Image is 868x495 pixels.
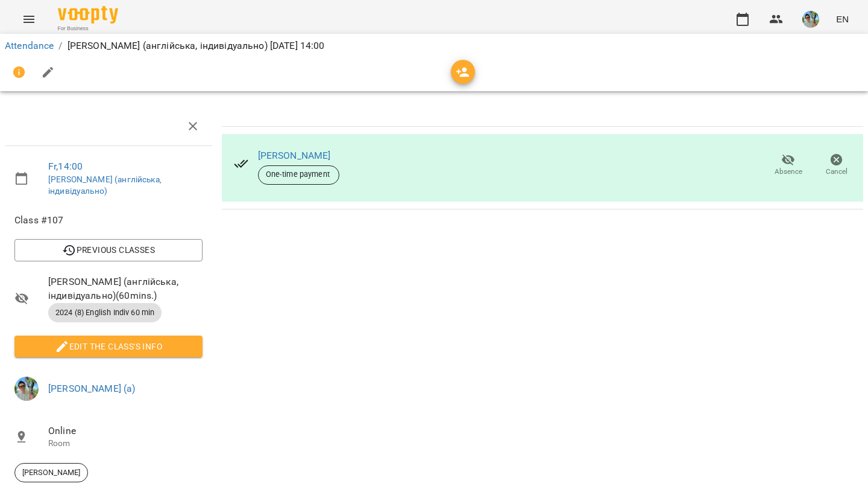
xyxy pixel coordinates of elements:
[15,467,87,478] span: [PERSON_NAME]
[48,174,162,196] a: [PERSON_NAME] (англійська, індивідуально)
[14,239,203,261] button: Previous Classes
[48,424,203,438] span: Online
[836,13,849,25] span: EN
[24,339,193,354] span: Edit the class's Info
[14,336,203,357] button: Edit the class's Info
[48,383,136,394] a: [PERSON_NAME] (а)
[58,25,118,33] span: For Business
[258,150,331,161] a: [PERSON_NAME]
[5,40,54,51] a: Attendance
[14,377,39,401] img: 744843a61c413a071730a266d875f08e.JPG
[68,39,325,53] p: [PERSON_NAME] (англійська, індивідуально) [DATE] 14:00
[48,275,203,303] span: [PERSON_NAME] (англійська, індивідуально) ( 60 mins. )
[5,39,863,53] nav: breadcrumb
[813,148,861,182] button: Cancel
[58,6,118,24] img: Voopty Logo
[48,438,203,450] p: Room
[826,167,848,177] span: Cancel
[259,169,339,180] span: One-time payment
[14,5,43,34] button: Menu
[24,243,193,257] span: Previous Classes
[14,213,203,228] span: Class #107
[48,161,83,172] a: Fr , 14:00
[48,307,162,318] span: 2024 (8) English Indiv 60 min
[802,11,819,28] img: 744843a61c413a071730a266d875f08e.JPG
[764,148,813,182] button: Absence
[58,39,62,53] li: /
[775,167,802,177] span: Absence
[831,8,854,30] button: EN
[14,463,88,482] div: [PERSON_NAME]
